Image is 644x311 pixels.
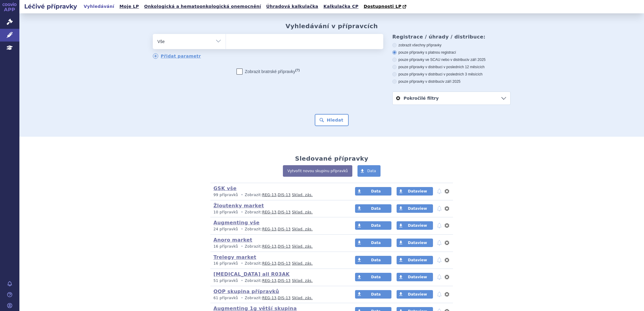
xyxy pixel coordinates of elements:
p: Zobrazit: , [213,278,344,283]
button: notifikace [436,222,442,229]
a: GSK vše [213,186,236,191]
span: v září 2025 [442,79,460,84]
a: Data [355,256,391,264]
span: Data [371,275,381,279]
a: Anoro market [213,237,252,243]
p: Zobrazit: , [213,227,344,232]
a: Sklad. zás. [292,244,313,249]
h2: Sledované přípravky [295,155,368,162]
abbr: (?) [295,68,300,72]
a: REG-13 [262,296,277,300]
a: Dataview [397,273,433,281]
span: Dataview [408,206,427,211]
a: Sklad. zás. [292,210,313,214]
span: 16 přípravků [213,261,238,266]
a: Přidat parametr [153,53,201,59]
i: • [239,210,245,215]
button: notifikace [436,188,442,195]
a: Onkologická a hematoonkologická onemocnění [142,2,263,11]
a: Vyhledávání [82,2,116,11]
label: Zobrazit bratrské přípravky [236,69,300,75]
a: Pokročilé filtry [393,92,510,105]
a: Data [355,273,391,281]
label: pouze přípravky v distribuci [392,79,511,84]
span: Dataview [408,275,427,279]
a: Dataview [397,204,433,213]
a: OOP skupina přípravků [213,289,279,294]
a: Sklad. zás. [292,261,313,266]
i: • [239,244,245,249]
span: Dataview [408,189,427,193]
p: Zobrazit: , [213,210,344,215]
a: Dataview [397,290,433,299]
button: nastavení [444,222,450,229]
button: notifikace [436,273,442,281]
a: Data [355,204,391,213]
span: Dataview [408,241,427,245]
h2: Vyhledávání v přípravcích [286,22,378,30]
p: Zobrazit: , [213,261,344,266]
a: Sklad. zás. [292,296,313,300]
a: Sklad. zás. [292,279,313,283]
a: Data [355,239,391,247]
a: Data [355,290,391,299]
button: notifikace [436,205,442,212]
a: DIS-13 [278,227,290,231]
label: pouze přípravky s platnou registrací [392,50,511,55]
button: nastavení [444,273,450,281]
button: nastavení [444,291,450,298]
a: DIS-13 [278,210,290,214]
a: DIS-13 [278,296,290,300]
h3: Registrace / úhrady / distribuce: [392,34,511,40]
span: Data [371,292,381,296]
i: • [239,192,245,198]
span: 61 přípravků [213,296,238,300]
a: Data [357,165,381,177]
a: DIS-13 [278,261,290,266]
a: Vytvořit novou skupinu přípravků [283,165,352,177]
label: zobrazit všechny přípravky [392,43,511,48]
a: Augmenting vše [213,220,260,226]
a: Sklad. zás. [292,227,313,231]
span: Data [371,258,381,262]
a: REG-13 [262,193,277,197]
span: Data [371,241,381,245]
span: Data [371,223,381,228]
button: Hledat [315,114,349,126]
a: DIS-13 [278,193,290,197]
button: nastavení [444,205,450,212]
span: 51 přípravků [213,279,238,283]
a: REG-13 [262,227,277,231]
button: notifikace [436,291,442,298]
label: pouze přípravky ve SCAU nebo v distribuci [392,57,511,62]
span: Dataview [408,292,427,296]
a: Dataview [397,239,433,247]
p: Zobrazit: , [213,244,344,249]
span: 24 přípravků [213,227,238,231]
span: 99 přípravků [213,193,238,197]
i: • [239,261,245,266]
p: Zobrazit: , [213,296,344,301]
a: [MEDICAL_DATA] all R03AK [213,271,290,277]
a: Dataview [397,187,433,196]
span: Dataview [408,258,427,262]
span: 10 přípravků [213,210,238,214]
span: 16 přípravků [213,244,238,249]
a: REG-13 [262,279,277,283]
a: Trelegy market [213,254,256,260]
a: Žloutenky market [213,203,264,209]
a: DIS-13 [278,244,290,249]
a: Dataview [397,221,433,230]
span: Data [371,189,381,193]
i: • [239,227,245,232]
a: Úhradová kalkulačka [264,2,320,11]
a: Dataview [397,256,433,264]
a: Data [355,221,391,230]
span: Data [367,169,376,173]
a: REG-13 [262,210,277,214]
p: Zobrazit: , [213,192,344,198]
a: Moje LP [118,2,141,11]
a: Dostupnosti LP [362,2,409,11]
button: nastavení [444,188,450,195]
button: notifikace [436,256,442,264]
